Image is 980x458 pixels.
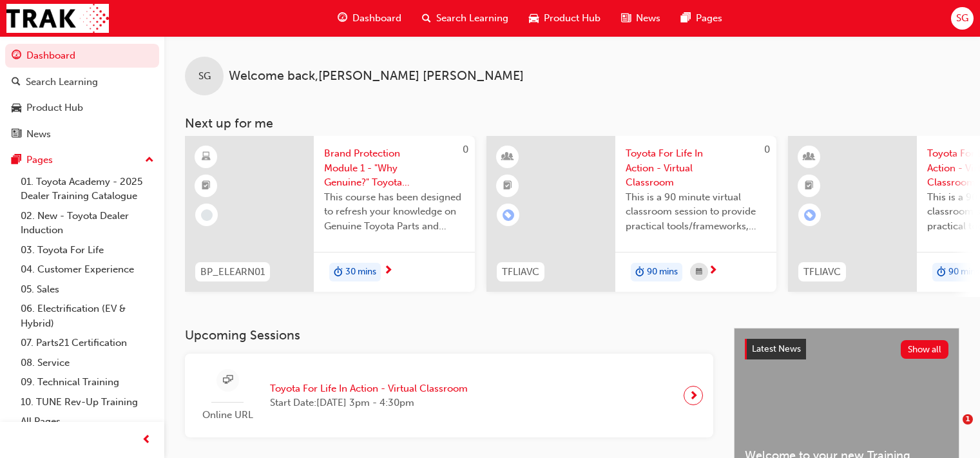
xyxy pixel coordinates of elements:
span: search-icon [422,10,431,26]
a: 0BP_ELEARN01Brand Protection Module 1 - "Why Genuine?" Toyota Genuine Parts and AccessoriesThis c... [185,136,475,292]
a: guage-iconDashboard [327,5,412,32]
h3: Next up for me [164,116,980,131]
span: Dashboard [352,11,401,26]
a: 05. Sales [15,280,159,300]
button: Pages [5,148,159,172]
a: 02. New - Toyota Dealer Induction [15,206,159,240]
span: SG [198,69,211,84]
a: 03. Toyota For Life [15,240,159,260]
span: learningRecordVerb_ENROLL-icon [503,209,514,221]
a: pages-iconPages [671,5,733,32]
span: calendar-icon [696,264,702,280]
span: next-icon [383,265,393,277]
a: 09. Technical Training [15,372,159,392]
span: guage-icon [338,10,347,26]
span: Product Hub [544,11,600,26]
a: 04. Customer Experience [15,260,159,280]
a: All Pages [15,412,159,432]
span: sessionType_ONLINE_URL-icon [223,372,233,388]
a: 01. Toyota Academy - 2025 Dealer Training Catalogue [15,172,159,206]
span: next-icon [689,386,698,405]
button: DashboardSearch LearningProduct HubNews [5,41,159,148]
a: 07. Parts21 Certification [15,333,159,353]
div: Product Hub [26,100,83,115]
button: Show all [901,340,949,359]
a: Search Learning [5,70,159,94]
span: 1 [963,414,973,425]
div: Pages [26,153,53,167]
a: Latest NewsShow all [745,339,948,359]
a: Product Hub [5,96,159,120]
span: up-icon [145,152,154,169]
span: duration-icon [937,264,946,281]
span: Latest News [752,343,801,354]
a: 06. Electrification (EV & Hybrid) [15,299,159,333]
button: SG [951,7,974,30]
span: 0 [463,144,468,155]
a: 0TFLIAVCToyota For Life In Action - Virtual ClassroomThis is a 90 minute virtual classroom sessio... [486,136,776,292]
span: TFLIAVC [502,265,539,280]
span: pages-icon [12,155,21,166]
span: duration-icon [334,264,343,281]
span: next-icon [708,265,718,277]
span: SG [956,11,968,26]
span: This is a 90 minute virtual classroom session to provide practical tools/frameworks, behaviours a... [626,190,766,234]
span: 30 mins [345,265,376,280]
span: This course has been designed to refresh your knowledge on Genuine Toyota Parts and Accessories s... [324,190,465,234]
span: duration-icon [635,264,644,281]
span: booktick-icon [805,178,814,195]
img: Trak [6,4,109,33]
span: prev-icon [142,432,151,448]
iframe: Intercom live chat [936,414,967,445]
span: learningResourceType_INSTRUCTOR_LED-icon [805,149,814,166]
a: search-iconSearch Learning [412,5,519,32]
span: news-icon [621,10,631,26]
span: search-icon [12,77,21,88]
a: car-iconProduct Hub [519,5,611,32]
span: Online URL [195,408,260,423]
span: guage-icon [12,50,21,62]
span: News [636,11,660,26]
a: news-iconNews [611,5,671,32]
div: News [26,127,51,142]
h3: Upcoming Sessions [185,328,713,343]
span: Search Learning [436,11,508,26]
span: booktick-icon [503,178,512,195]
span: learningResourceType_ELEARNING-icon [202,149,211,166]
a: 10. TUNE Rev-Up Training [15,392,159,412]
span: Brand Protection Module 1 - "Why Genuine?" Toyota Genuine Parts and Accessories [324,146,465,190]
span: BP_ELEARN01 [200,265,265,280]
span: 90 mins [948,265,979,280]
span: learningRecordVerb_NONE-icon [201,209,213,221]
span: pages-icon [681,10,691,26]
a: Online URLToyota For Life In Action - Virtual ClassroomStart Date:[DATE] 3pm - 4:30pm [195,364,703,428]
span: car-icon [529,10,539,26]
a: Dashboard [5,44,159,68]
span: 0 [764,144,770,155]
span: booktick-icon [202,178,211,195]
div: Search Learning [26,75,98,90]
span: Toyota For Life In Action - Virtual Classroom [270,381,468,396]
span: Welcome back , [PERSON_NAME] [PERSON_NAME] [229,69,524,84]
span: learningRecordVerb_ENROLL-icon [804,209,816,221]
span: car-icon [12,102,21,114]
span: news-icon [12,129,21,140]
span: TFLIAVC [803,265,841,280]
a: 08. Service [15,353,159,373]
a: News [5,122,159,146]
span: Pages [696,11,722,26]
span: 90 mins [647,265,678,280]
span: learningResourceType_INSTRUCTOR_LED-icon [503,149,512,166]
span: Toyota For Life In Action - Virtual Classroom [626,146,766,190]
span: Start Date: [DATE] 3pm - 4:30pm [270,396,468,410]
